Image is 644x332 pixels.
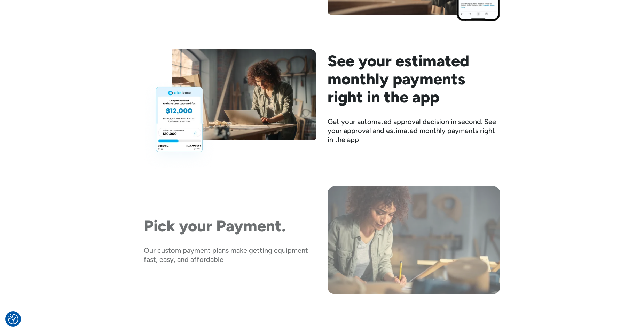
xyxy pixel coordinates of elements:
[328,52,500,106] h2: See your estimated monthly payments right in the app
[144,246,316,264] div: Our custom payment plans make getting equipment fast, easy, and affordable
[328,186,500,294] img: Woman holding a yellow pencil working at an art desk
[144,217,316,235] h2: Pick your Payment.
[8,314,18,324] button: Consent Preferences
[144,49,316,169] img: woodworker looking at her laptop
[8,314,18,324] img: Revisit consent button
[328,117,500,144] div: Get your automated approval decision in second. See your approval and estimated monthly payments ...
